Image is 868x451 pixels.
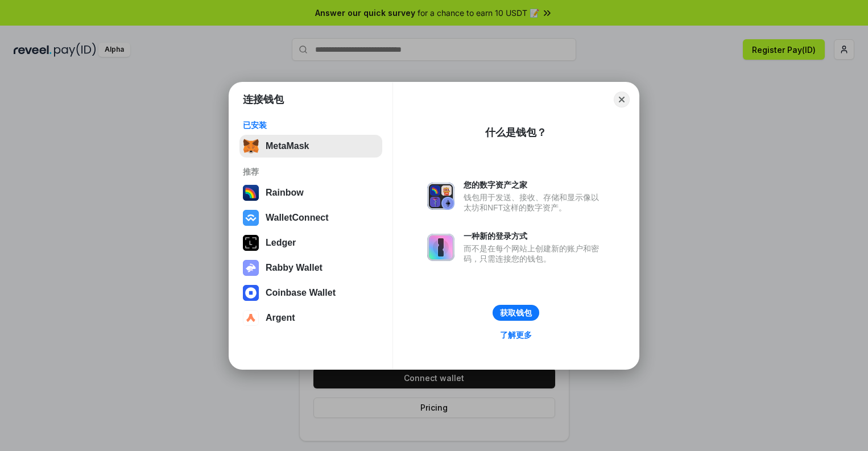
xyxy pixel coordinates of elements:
div: 了解更多 [500,330,532,340]
div: MetaMask [266,141,309,151]
button: 获取钱包 [493,305,539,321]
button: Coinbase Wallet [239,282,382,304]
img: svg+xml,%3Csvg%20fill%3D%22none%22%20height%3D%2233%22%20viewBox%3D%220%200%2035%2033%22%20width%... [243,138,259,154]
button: Argent [239,307,382,329]
button: Ledger [239,231,382,254]
button: WalletConnect [239,206,382,229]
img: svg+xml,%3Csvg%20xmlns%3D%22http%3A%2F%2Fwww.w3.org%2F2000%2Fsvg%22%20fill%3D%22none%22%20viewBox... [243,260,259,276]
img: svg+xml,%3Csvg%20xmlns%3D%22http%3A%2F%2Fwww.w3.org%2F2000%2Fsvg%22%20fill%3D%22none%22%20viewBox... [427,183,454,210]
div: 推荐 [243,167,379,177]
img: svg+xml,%3Csvg%20width%3D%2228%22%20height%3D%2228%22%20viewBox%3D%220%200%2028%2028%22%20fill%3D... [243,285,259,301]
div: 获取钱包 [500,308,532,318]
div: WalletConnect [266,213,329,223]
button: Close [614,92,630,107]
div: 什么是钱包？ [485,126,547,139]
div: 钱包用于发送、接收、存储和显示像以太坊和NFT这样的数字资产。 [464,192,605,213]
div: Ledger [266,238,296,248]
div: Argent [266,313,295,323]
div: 一种新的登录方式 [464,231,605,241]
a: 了解更多 [493,328,539,342]
img: svg+xml,%3Csvg%20width%3D%2228%22%20height%3D%2228%22%20viewBox%3D%220%200%2028%2028%22%20fill%3D... [243,210,259,226]
img: svg+xml,%3Csvg%20width%3D%22120%22%20height%3D%22120%22%20viewBox%3D%220%200%20120%20120%22%20fil... [243,185,259,201]
button: Rainbow [239,181,382,204]
div: 而不是在每个网站上创建新的账户和密码，只需连接您的钱包。 [464,243,605,264]
div: 您的数字资产之家 [464,180,605,190]
img: svg+xml,%3Csvg%20width%3D%2228%22%20height%3D%2228%22%20viewBox%3D%220%200%2028%2028%22%20fill%3D... [243,310,259,326]
div: 已安装 [243,120,379,130]
button: Rabby Wallet [239,256,382,279]
div: Coinbase Wallet [266,288,336,298]
div: Rabby Wallet [266,263,323,273]
button: MetaMask [239,135,382,158]
img: svg+xml,%3Csvg%20xmlns%3D%22http%3A%2F%2Fwww.w3.org%2F2000%2Fsvg%22%20fill%3D%22none%22%20viewBox... [427,234,454,261]
div: Rainbow [266,188,304,198]
h1: 连接钱包 [243,93,284,106]
img: svg+xml,%3Csvg%20xmlns%3D%22http%3A%2F%2Fwww.w3.org%2F2000%2Fsvg%22%20width%3D%2228%22%20height%3... [243,235,259,251]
